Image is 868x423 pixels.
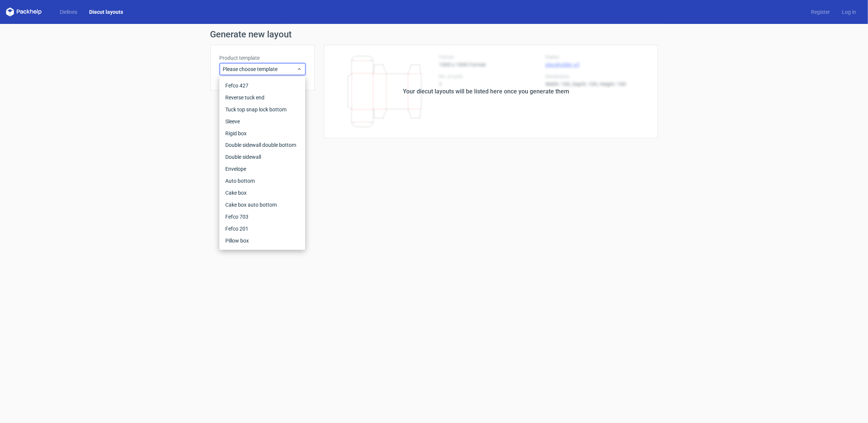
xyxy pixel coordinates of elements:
h1: Generate new layout [210,30,658,39]
div: Auto bottom [222,175,302,187]
div: Cake box auto bottom [222,199,302,211]
div: Tuck top snap lock bottom [222,104,302,115]
div: Pillow box [222,235,302,247]
a: Diecut layouts [83,8,129,16]
div: Fefco 427 [222,80,302,92]
div: Reverse tuck end [222,92,302,104]
div: Sleeve [222,115,302,127]
a: Log in [836,8,862,16]
div: Double sidewall [222,151,302,163]
div: Fefco 703 [222,211,302,223]
div: Fefco 201 [222,223,302,235]
span: Please choose template [223,65,297,73]
div: Envelope [222,163,302,175]
a: Dielines [54,8,83,16]
label: Product template [220,54,305,62]
div: Your diecut layouts will be listed here once you generate them [403,87,570,96]
div: Rigid box [222,127,302,139]
div: Cake box [222,187,302,199]
div: Double sidewall double bottom [222,139,302,151]
a: Register [805,8,836,16]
